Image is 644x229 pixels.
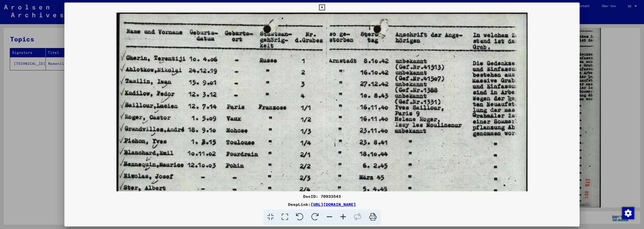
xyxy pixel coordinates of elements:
[622,207,634,219] img: Zustimmung ändern
[64,193,580,199] div: DocID: 70933543
[64,201,580,207] div: DeepLink:
[311,202,356,207] a: [URL][DOMAIN_NAME]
